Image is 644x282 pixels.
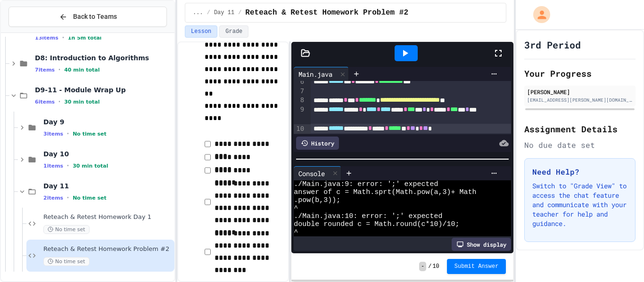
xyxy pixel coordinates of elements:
[62,34,64,41] span: •
[294,77,305,87] div: 6
[43,182,173,190] span: Day 11
[64,99,99,105] span: 30 min total
[294,196,340,204] span: .pow(b,3));
[67,194,69,201] span: •
[294,166,341,180] div: Console
[67,130,69,137] span: •
[43,245,173,253] span: Reteach & Retest Homework Problem #2
[207,9,210,16] span: /
[68,35,102,41] span: 1h 5m total
[294,204,298,212] span: ^
[43,225,90,234] span: No time set
[294,105,305,124] div: 9
[35,86,173,94] span: D9-11 - Module Wrap Up
[35,67,55,73] span: 7 items
[294,96,305,105] div: 8
[524,122,636,136] h2: Assignment Details
[43,195,63,201] span: 2 items
[294,67,349,81] div: Main.java
[73,163,108,169] span: 30 min total
[238,9,241,16] span: /
[532,181,627,228] p: Switch to "Grade View" to access the chat feature and communicate with your teacher for help and ...
[43,163,63,169] span: 1 items
[35,35,58,41] span: 13 items
[527,88,633,96] div: [PERSON_NAME]
[8,7,167,27] button: Back to Teams
[43,131,63,137] span: 3 items
[73,131,107,137] span: No time set
[294,220,459,228] span: double rounded c = Math.round(c*10)/10;
[294,212,442,220] span: ./Main.java:10: error: ';' expected
[294,87,305,96] div: 7
[524,67,636,80] h2: Your Progress
[419,262,426,271] span: -
[214,9,234,16] span: Day 11
[185,25,217,38] button: Lesson
[43,213,173,221] span: Reteach & Retest Homework Day 1
[43,257,90,266] span: No time set
[524,139,636,151] div: No due date set
[428,263,431,270] span: /
[294,124,305,134] div: 10
[523,4,553,25] div: My Account
[245,7,408,18] span: Reteach & Retest Homework Problem #2
[58,66,60,73] span: •
[296,137,339,150] div: History
[527,97,633,104] div: [EMAIL_ADDRESS][PERSON_NAME][DOMAIN_NAME]
[43,150,173,158] span: Day 10
[452,238,511,251] div: Show display
[73,12,117,22] span: Back to Teams
[294,169,330,178] div: Console
[294,134,305,143] div: 11
[73,195,107,201] span: No time set
[454,263,499,270] span: Submit Answer
[294,188,476,196] span: answer of c = Math.sprt(Math.pow(a,3)+ Math
[432,263,439,270] span: 10
[447,259,506,274] button: Submit Answer
[64,67,99,73] span: 40 min total
[193,9,203,16] span: ...
[219,25,248,38] button: Grade
[524,38,581,51] h1: 3rd Period
[35,54,173,62] span: D8: Introduction to Algorithms
[294,69,337,79] div: Main.java
[294,180,438,188] span: ./Main.java:9: error: ';' expected
[532,166,627,177] h3: Need Help?
[35,99,55,105] span: 6 items
[43,118,173,126] span: Day 9
[67,162,69,169] span: •
[58,98,60,105] span: •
